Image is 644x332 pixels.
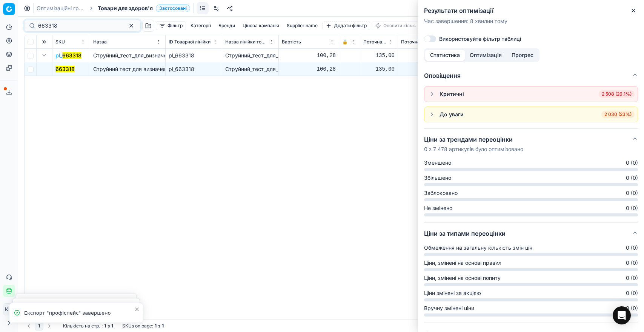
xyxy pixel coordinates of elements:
[465,50,507,61] button: Оптимізація
[98,5,190,12] span: Товари для здоров'яЗастосовані
[156,5,190,12] span: Застосовані
[45,321,54,330] button: Go to next page
[282,65,336,73] div: 100,28
[424,204,452,212] span: Не змінено
[282,39,301,45] span: Вартість
[424,223,638,244] button: Ціни за типами переоцінки
[104,323,106,329] strong: 1
[424,244,532,252] span: Обмеження на загальну кількість змін цін
[424,259,501,267] span: Ціни, змінені на основі правил
[132,305,141,314] button: Close toast
[111,323,113,329] strong: 1
[424,145,523,153] p: 0 з 7 478 артикулів було оптимізовано
[626,204,638,212] span: 0 (0)
[626,289,638,297] span: 0 (0)
[55,52,81,59] span: pl_
[55,39,65,45] span: SKU
[108,323,110,329] strong: з
[37,5,85,12] a: Оптимізаційні групи
[35,321,43,330] button: 1
[626,159,638,167] span: 0 (0)
[401,39,444,45] span: Поточна промо ціна
[24,309,134,317] div: Експорт "профіспейс" завершено
[55,66,75,72] mark: 663318
[40,51,49,60] button: Expand
[363,65,395,73] div: 135,00
[424,135,523,144] h5: Ціни за трендами переоцінки
[424,6,638,15] h2: Результати оптимізації
[342,39,348,45] span: 🔒
[98,5,153,12] span: Товари для здоров'я
[93,66,240,72] span: Струйний тест для визначення вагітності MamaTest 1 шт.
[55,65,75,73] button: 663318
[626,274,638,282] span: 0 (0)
[424,274,501,282] span: Ціни, змінені на основі попиту
[424,159,638,222] div: Ціни за трендами переоцінки0 з 7 478 артикулів було оптимізовано
[63,323,113,329] div: :
[439,36,521,42] label: Використовуйте фільтр таблиці
[401,52,451,59] div: 135,00
[424,86,638,128] div: Оповіщення
[169,39,211,45] span: ID Товарної лінійки
[507,50,538,61] button: Прогрес
[24,321,54,330] nav: pagination
[282,52,336,59] div: 100,28
[613,306,631,324] div: Open Intercom Messenger
[169,52,219,59] div: pl_663318
[122,323,153,329] span: SKUs on page :
[424,129,638,159] button: Ціни за трендами переоцінки0 з 7 478 артикулів було оптимізовано
[363,39,387,45] span: Поточна ціна
[162,323,164,329] strong: 1
[601,111,635,118] span: 2 030 (23%)
[322,21,370,30] button: Додати фільтр
[93,52,245,59] span: Струйний_тест_для_визначення_вагітності_MamaTest_1_шт.
[24,321,33,330] button: Go to previous page
[424,159,451,167] span: Зменшено
[284,21,321,30] button: Supplier name
[424,304,474,312] span: Вручну змінені ціни
[156,21,186,30] button: Фільтр
[225,39,268,45] span: Назва лінійки товарів
[63,323,100,329] span: Кількість на стр.
[424,289,481,297] span: Ціни змінені за акцією
[37,5,190,12] nav: breadcrumb
[363,52,395,59] div: 135,00
[3,303,15,315] button: КM
[424,17,638,25] p: Час завершення : 8 хвилин тому
[225,65,275,73] div: Струйний_тест_для_визначення_вагітності_MamaTest_1_шт.
[440,111,464,118] div: До уваги
[424,189,458,197] span: Заблоковано
[424,65,638,86] button: Оповіщення
[626,174,638,182] span: 0 (0)
[155,323,157,329] strong: 1
[424,244,638,323] div: Ціни за типами переоцінки
[626,189,638,197] span: 0 (0)
[40,37,49,46] button: Expand all
[372,21,420,30] button: Оновити кільк.
[401,65,451,73] div: 135,00
[62,52,81,59] mark: 663318
[3,304,15,315] span: КM
[93,39,107,45] span: Назва
[188,21,214,30] button: Категорії
[240,21,282,30] button: Цінова кампанія
[215,21,238,30] button: Бренди
[440,90,464,98] div: Критичні
[626,304,638,312] span: 0 (0)
[38,22,121,29] input: Пошук по SKU або назві
[169,65,219,73] div: pl_663318
[55,52,81,59] button: pl_663318
[225,52,275,59] div: Струйний_тест_для_визначення_вагітності_MamaTest_1_шт.
[599,90,635,98] span: 2 508 (26,1%)
[158,323,160,329] strong: з
[626,244,638,252] span: 0 (0)
[425,50,465,61] button: Статистика
[424,174,451,182] span: Збільшено
[626,259,638,267] span: 0 (0)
